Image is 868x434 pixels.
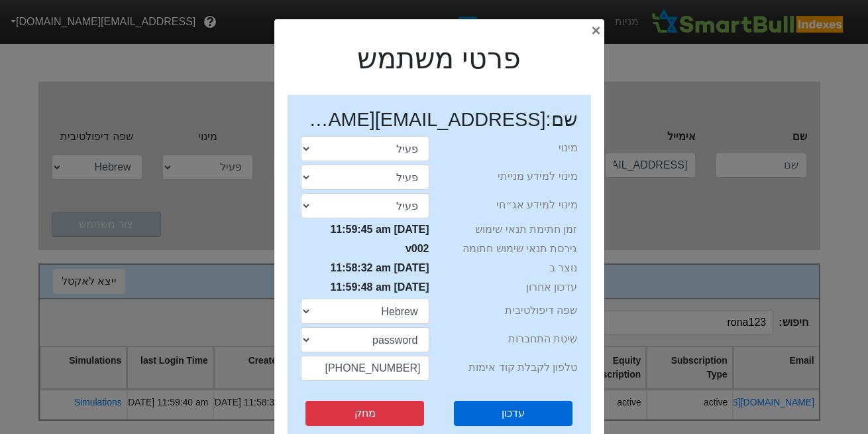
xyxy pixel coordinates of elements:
div: מינוי [449,140,578,156]
span: × [591,21,600,39]
div: גירסת תנאי שימוש חתומה [449,241,578,257]
input: מספר טלפון [301,356,429,381]
div: זמן חתימת תנאי שימוש [449,222,578,238]
span: [DATE] 11:58:32 am [330,262,429,273]
button: מחק [305,401,424,426]
div: שפה דיפולטיבית [449,303,578,319]
div: מינוי למידע אג״חי [449,197,578,213]
div: נוצר ב [449,260,578,276]
h2: שם : [EMAIL_ADDRESS][DOMAIN_NAME] [301,108,578,131]
h1: פרטי משתמש [274,42,604,76]
div: טלפון לקבלת קוד אימות [449,360,578,376]
span: [DATE] 11:59:45 am [330,224,429,235]
div: עדכון אחרון [449,279,578,295]
div: מינוי למידע מנייתי [449,169,578,184]
button: עדכון [454,401,572,426]
span: [DATE] 11:59:48 am [330,281,429,293]
span: v002 [406,243,429,254]
div: שיטת התחברות [449,331,578,347]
